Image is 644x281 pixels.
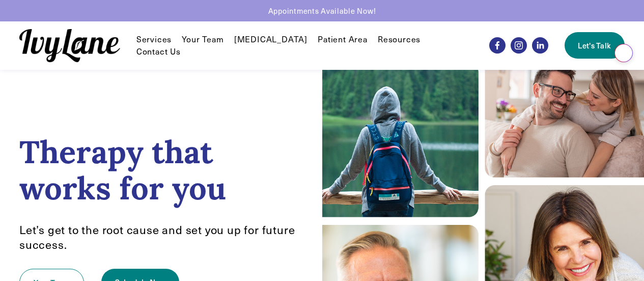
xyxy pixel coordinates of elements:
a: Patient Area [318,33,368,45]
a: Your Team [182,33,223,45]
a: Facebook [489,37,506,54]
a: Instagram [511,37,527,54]
a: [MEDICAL_DATA] [234,33,307,45]
span: Resources [378,34,421,45]
a: folder dropdown [378,33,421,45]
a: Contact Us [136,45,181,58]
span: Let’s get to the root cause and set you up for future success. [19,222,298,252]
span: Services [136,34,172,45]
a: folder dropdown [136,33,172,45]
a: Let's Talk [565,32,625,59]
strong: Therapy that works for you [19,132,226,208]
img: Ivy Lane Counseling &mdash; Therapy that works for you [19,29,120,62]
a: LinkedIn [532,37,548,54]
